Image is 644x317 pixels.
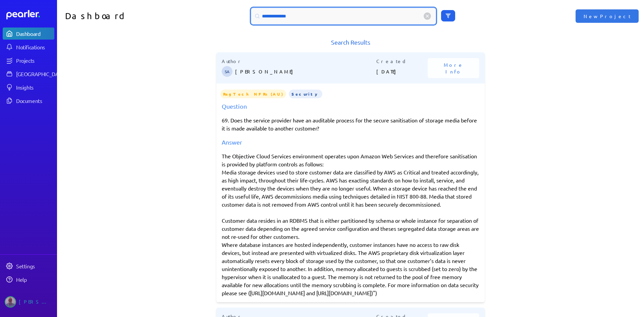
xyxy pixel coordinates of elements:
a: Notifications [3,41,54,53]
button: More Info [428,58,479,78]
p: [PERSON_NAME] [235,65,376,78]
a: [GEOGRAPHIC_DATA] [3,68,54,80]
p: [DATE] [376,65,428,78]
span: Steve Ackermann [222,66,232,77]
a: Insights [3,81,54,93]
a: Dashboard [6,10,54,19]
span: Security [289,90,322,98]
div: [GEOGRAPHIC_DATA] [16,70,66,77]
a: Settings [3,260,54,272]
div: Projects [16,57,54,64]
div: Settings [16,263,54,269]
div: Insights [16,84,54,91]
a: Dashboard [3,28,54,40]
p: Author [222,58,376,65]
a: Help [3,273,54,285]
p: Created [376,58,428,65]
button: New Project [576,9,639,23]
div: Help [16,276,54,283]
div: Notifications [16,44,54,50]
div: [PERSON_NAME] [19,296,52,308]
h1: Dashboard [65,8,204,24]
div: The Objective Cloud Services environment operates upon Amazon Web Services and therefore sanitisa... [222,152,479,297]
div: Dashboard [16,30,54,37]
img: Jason Riches [5,296,16,308]
span: RegTech NFRs (AU) [220,90,286,98]
a: Projects [3,54,54,66]
p: 69. Does the service provider have an auditable process for the secure sanitisation of storage me... [222,116,479,132]
div: Question [222,102,479,111]
h1: Search Results [216,38,485,47]
a: Documents [3,95,54,107]
div: Answer [222,138,479,147]
span: More Info [436,61,471,75]
div: Documents [16,97,54,104]
span: New Project [584,13,631,19]
a: Jason Riches's photo[PERSON_NAME] [3,294,54,310]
